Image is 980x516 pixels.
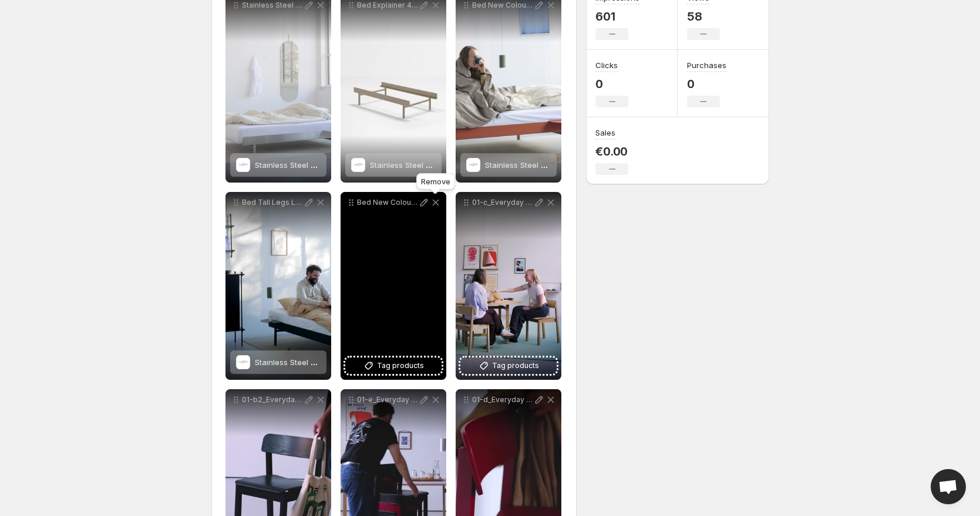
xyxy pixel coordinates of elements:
div: Bed Tall Legs Launch 4-5 Moving Image V1Stainless Steel BedStainless Steel Bed [225,192,331,380]
p: Bed Explainer 4-5 V2 [357,1,418,10]
h3: Purchases [687,59,726,71]
p: Stainless Steel Bed in Context 4-5 [242,1,303,10]
div: Bed New Colour Launch 9-16 Moving ImageTag products [341,192,446,380]
p: 58 [687,9,720,23]
p: Bed Tall Legs Launch 4-5 Moving Image V1 [242,198,303,207]
button: Tag products [345,358,442,374]
p: 601 [595,9,639,23]
p: 01-b2_Everyday Chair_Website_Compilation_4-5 [242,395,303,404]
button: Tag products [460,358,557,374]
p: €0.00 [595,144,628,158]
a: Open chat [931,469,966,504]
span: Stainless Steel Bed [255,160,325,170]
p: 01-e_Everyday Chair_Reel 4_Context 3_4-5 [357,395,418,404]
p: 01-d_Everyday Chair_Carousel_Context 2_4-5 [472,395,533,404]
h3: Sales [595,127,615,139]
p: Bed New Colour Launch 9-16 Moving Image [357,198,418,207]
p: 01-c_Everyday Chair_Carousel_Context 1_9-16 [472,198,533,207]
p: 0 [595,77,628,91]
h3: Clicks [595,59,618,71]
span: Stainless Steel Bed [255,358,325,367]
span: Stainless Steel Bed [370,160,440,170]
span: Stainless Steel Bed [485,160,555,170]
div: 01-c_Everyday Chair_Carousel_Context 1_9-16Tag products [456,192,561,380]
p: Bed New Colour Launch 4-5 [472,1,533,10]
span: Tag products [492,360,539,372]
p: 0 [687,77,726,91]
span: Tag products [377,360,424,372]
